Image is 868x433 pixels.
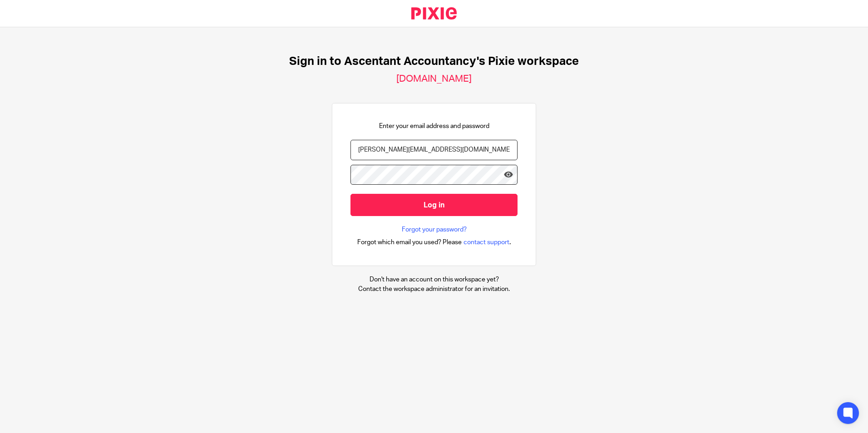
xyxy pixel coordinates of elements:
[464,238,509,247] span: contact support
[402,225,467,234] a: Forgot your password?
[358,285,510,294] p: Contact the workspace administrator for an invitation.
[357,238,462,247] span: Forgot which email you used? Please
[357,237,511,247] div: .
[379,122,489,131] p: Enter your email address and password
[358,275,510,284] p: Don't have an account on this workspace yet?
[289,54,579,69] h1: Sign in to Ascentant Accountancy's Pixie workspace
[350,194,518,216] input: Log in
[350,140,518,160] input: name@example.com
[396,73,472,85] h2: [DOMAIN_NAME]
